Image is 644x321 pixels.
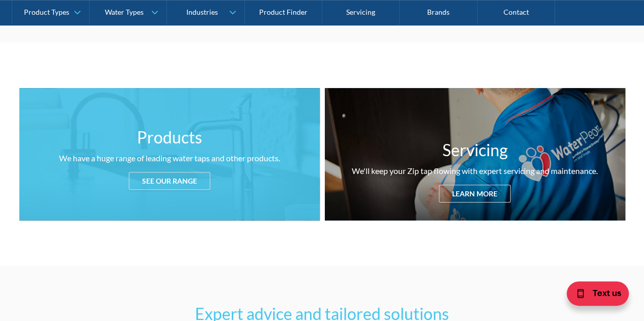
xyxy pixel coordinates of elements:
div: We have a huge range of leading water taps and other products. [59,152,280,164]
div: Product Types [24,8,69,17]
div: See our range [129,172,210,190]
iframe: podium webchat widget bubble [542,270,644,321]
div: Industries [186,8,217,17]
div: Learn more [439,185,511,202]
div: Water Types [105,8,144,17]
a: ServicingWe'll keep your Zip tap flowing with expert servicing and maintenance.Learn more [325,88,625,220]
div: We'll keep your Zip tap flowing with expert servicing and maintenance. [352,165,598,177]
a: ProductsWe have a huge range of leading water taps and other products.See our range [19,88,320,220]
h3: Products [137,125,202,150]
h3: Servicing [442,138,508,162]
